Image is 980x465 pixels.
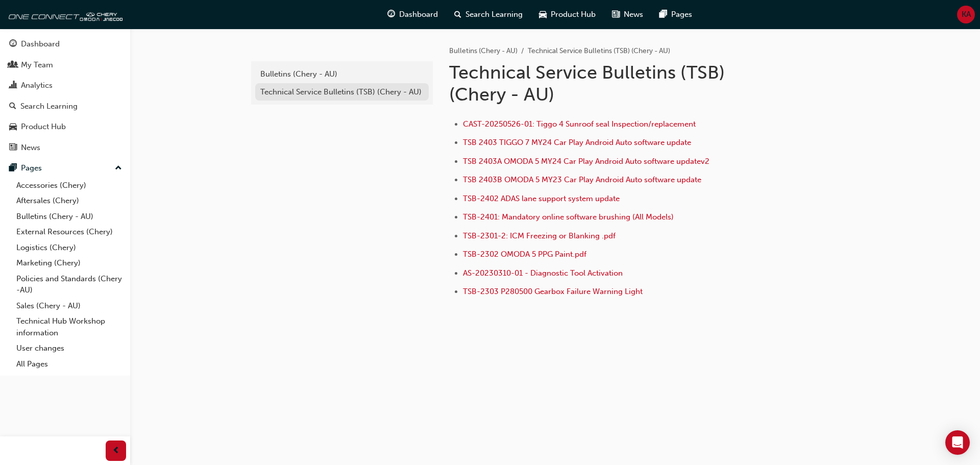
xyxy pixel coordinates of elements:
[399,9,438,20] span: Dashboard
[21,121,66,133] div: Product Hub
[539,8,547,21] span: car-icon
[463,175,701,184] a: TSB 2403B OMODA 5 MY23 Car Play Android Auto software update
[387,8,395,21] span: guage-icon
[9,143,17,153] span: news-icon
[463,157,709,166] a: TSB 2403A OMODA 5 MY24 Car Play Android Auto software updatev2
[9,40,17,49] span: guage-icon
[551,9,596,20] span: Product Hub
[260,86,424,98] div: Technical Service Bulletins (TSB) (Chery - AU)
[604,4,651,25] a: news-iconNews
[21,59,53,71] div: My Team
[12,340,126,356] a: User changes
[659,8,667,21] span: pages-icon
[4,159,126,178] button: Pages
[4,117,126,136] a: Product Hub
[379,4,446,25] a: guage-iconDashboard
[463,212,674,222] a: TSB-2401: Mandatory online software brushing (All Models)
[4,33,126,159] button: DashboardMy TeamAnalyticsSearch LearningProduct HubNews
[12,255,126,271] a: Marketing (Chery)
[21,80,53,91] div: Analytics
[9,102,16,111] span: search-icon
[463,250,586,259] a: TSB-2302 OMODA 5 PPG Paint.pdf
[20,101,78,112] div: Search Learning
[21,142,40,154] div: News
[5,4,122,25] img: oneconnect
[449,61,784,106] h1: Technical Service Bulletins (TSB) (Chery - AU)
[12,193,126,209] a: Aftersales (Chery)
[449,46,518,55] a: Bulletins (Chery - AU)
[962,9,971,20] span: KA
[463,194,620,203] a: TSB-2402 ADAS lane support system update
[12,356,126,372] a: All Pages
[260,68,424,80] div: Bulletins (Chery - AU)
[255,83,429,101] a: Technical Service Bulletins (TSB) (Chery - AU)
[12,224,126,240] a: External Resources (Chery)
[4,76,126,95] a: Analytics
[945,430,970,455] div: Open Intercom Messenger
[9,81,17,90] span: chart-icon
[255,65,429,83] a: Bulletins (Chery - AU)
[528,45,670,57] li: Technical Service Bulletins (TSB) (Chery - AU)
[463,268,623,278] a: AS-20230310-01 - Diagnostic Tool Activation
[12,313,126,340] a: Technical Hub Workshop information
[612,8,620,21] span: news-icon
[465,9,523,20] span: Search Learning
[12,271,126,298] a: Policies and Standards (Chery -AU)
[624,9,643,20] span: News
[531,4,604,25] a: car-iconProduct Hub
[454,8,461,21] span: search-icon
[12,298,126,314] a: Sales (Chery - AU)
[9,123,17,132] span: car-icon
[21,162,42,174] div: Pages
[4,138,126,157] a: News
[4,97,126,116] a: Search Learning
[651,4,700,25] a: pages-iconPages
[112,445,120,457] span: prev-icon
[4,56,126,75] a: My Team
[4,35,126,54] a: Dashboard
[463,231,616,240] a: TSB-2301-2: ICM Freezing or Blanking .pdf
[957,6,975,23] button: KA
[463,138,691,147] a: TSB 2403 TIGGO 7 MY24 Car Play Android Auto software update
[115,162,122,175] span: up-icon
[12,240,126,256] a: Logistics (Chery)
[12,178,126,193] a: Accessories (Chery)
[463,287,643,296] a: TSB-2303 P280500 Gearbox Failure Warning Light
[12,209,126,225] a: Bulletins (Chery - AU)
[9,164,17,173] span: pages-icon
[9,61,17,70] span: people-icon
[446,4,531,25] a: search-iconSearch Learning
[463,119,696,129] a: CAST-20250526-01: Tiggo 4 Sunroof seal Inspection/replacement
[21,38,60,50] div: Dashboard
[671,9,692,20] span: Pages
